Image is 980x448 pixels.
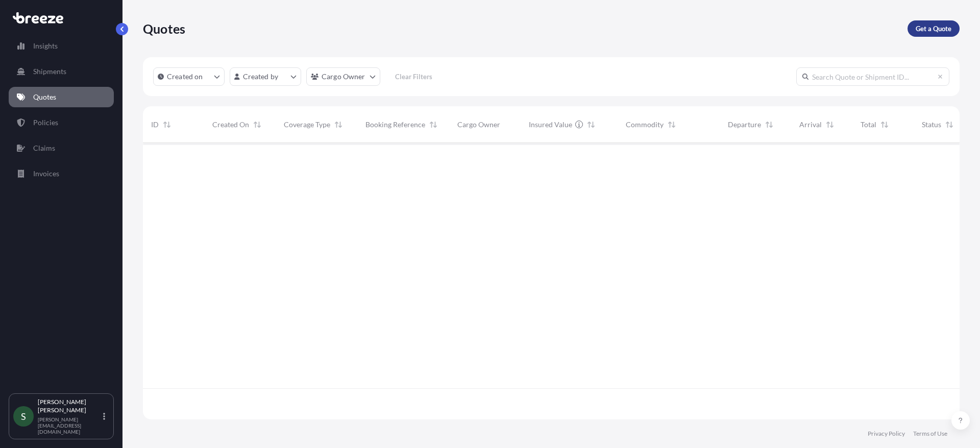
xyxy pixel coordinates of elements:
span: Created On [212,120,249,130]
button: Sort [666,119,678,131]
p: Cargo Owner [322,72,365,82]
button: createdBy Filter options [230,67,301,86]
span: Commodity [626,120,664,130]
a: Get a Quote [908,20,960,37]
button: createdOn Filter options [153,67,225,86]
span: ID [151,120,159,130]
button: Sort [878,119,891,131]
a: Privacy Policy [868,430,905,438]
span: Departure [728,120,761,130]
p: Invoices [33,169,59,179]
span: Coverage Type [284,120,330,130]
button: Sort [824,119,836,131]
span: Booking Reference [365,120,425,130]
button: Sort [332,119,345,131]
span: Status [922,120,941,130]
button: Sort [251,119,263,131]
button: cargoOwner Filter options [306,67,380,86]
a: Insights [9,36,114,56]
span: Cargo Owner [457,120,500,130]
button: Sort [427,119,439,131]
p: [PERSON_NAME][EMAIL_ADDRESS][DOMAIN_NAME] [38,416,101,435]
span: S [21,411,26,421]
span: Insured Value [529,120,572,130]
span: Arrival [799,120,822,130]
span: Total [861,120,876,130]
a: Shipments [9,61,114,82]
p: Policies [33,117,58,128]
a: Terms of Use [913,430,947,438]
button: Sort [585,119,597,131]
button: Clear Filters [385,68,443,85]
p: Created on [167,72,203,82]
p: Get a Quote [916,23,951,34]
a: Invoices [9,163,114,184]
p: Shipments [33,66,66,77]
p: Insights [33,41,58,51]
a: Policies [9,112,114,133]
a: Quotes [9,87,114,107]
a: Claims [9,138,114,158]
p: Clear Filters [395,72,432,82]
input: Search Quote or Shipment ID... [796,67,949,86]
p: Quotes [33,92,56,102]
button: Sort [161,119,173,131]
button: Sort [943,119,955,131]
button: Sort [763,119,775,131]
p: Created by [243,72,279,82]
p: Quotes [143,20,185,37]
p: [PERSON_NAME] [PERSON_NAME] [38,398,101,414]
p: Claims [33,143,55,153]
